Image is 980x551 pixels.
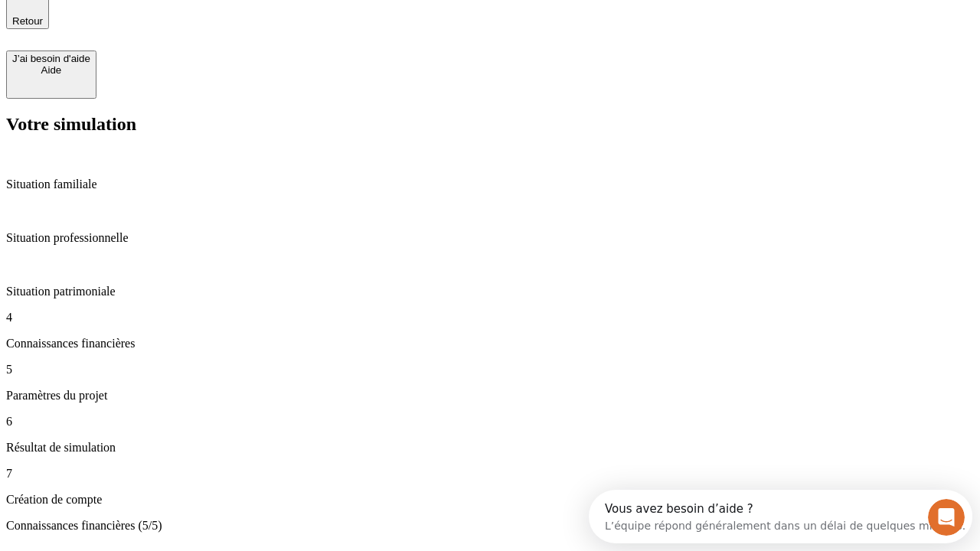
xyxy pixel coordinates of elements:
div: L’équipe répond généralement dans un délai de quelques minutes. [16,25,377,41]
p: Situation patrimoniale [6,285,974,298]
p: 5 [6,363,974,377]
iframe: Intercom live chat [928,499,965,536]
p: Situation familiale [6,178,974,191]
div: Vous avez besoin d’aide ? [16,13,377,25]
iframe: Intercom live chat discovery launcher [589,490,972,543]
p: 7 [6,467,974,481]
p: 4 [6,311,974,324]
p: Création de compte [6,493,974,507]
span: Retour [12,15,43,27]
p: 6 [6,415,974,429]
p: Résultat de simulation [6,441,974,455]
p: Paramètres du projet [6,389,974,403]
p: Connaissances financières (5/5) [6,519,974,533]
div: Aide [12,64,90,76]
div: Ouvrir le Messenger Intercom [6,6,422,48]
div: J’ai besoin d'aide [12,53,90,64]
p: Connaissances financières [6,337,974,350]
button: J’ai besoin d'aideAide [6,51,96,99]
h2: Votre simulation [6,114,974,135]
p: Situation professionnelle [6,231,974,245]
